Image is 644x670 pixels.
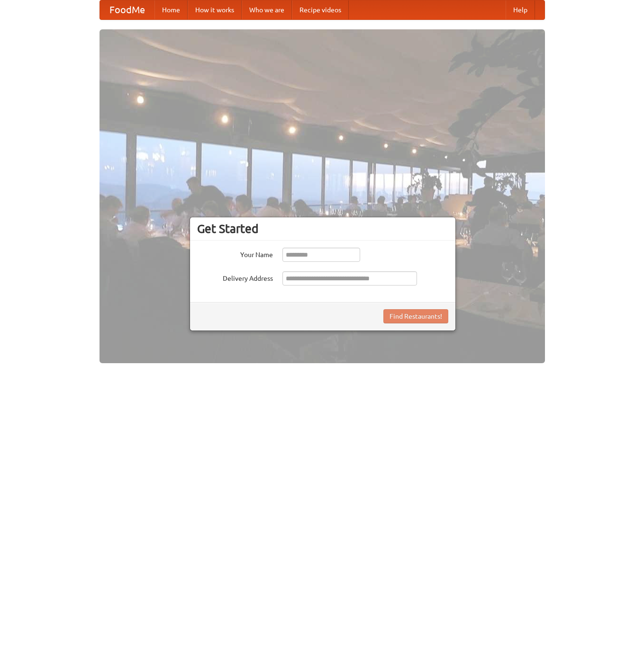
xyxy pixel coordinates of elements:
[197,222,448,236] h3: Get Started
[197,271,273,283] label: Delivery Address
[154,0,188,19] a: Home
[383,309,448,323] button: Find Restaurants!
[506,0,535,19] a: Help
[188,0,242,19] a: How it works
[100,0,154,19] a: FoodMe
[292,0,349,19] a: Recipe videos
[242,0,292,19] a: Who we are
[197,248,273,259] label: Your Name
